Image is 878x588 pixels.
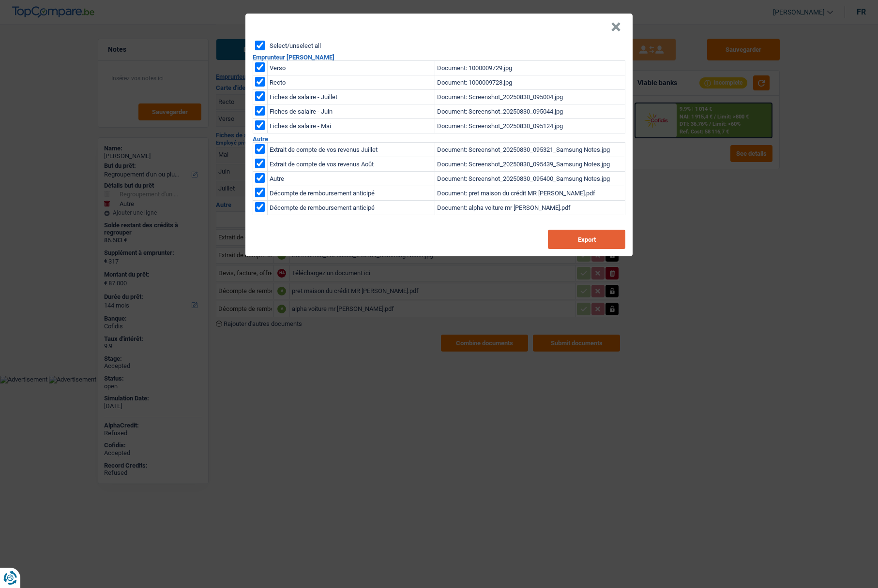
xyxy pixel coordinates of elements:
[268,186,435,201] td: Décompte de remboursement anticipé
[435,157,625,172] td: Document: Screenshot_20250830_095439_Samsung Notes.jpg
[253,54,625,60] h2: Emprunteur [PERSON_NAME]
[435,143,625,157] td: Document: Screenshot_20250830_095321_Samsung Notes.jpg
[435,172,625,186] td: Document: Screenshot_20250830_095400_Samsung Notes.jpg
[268,104,435,119] td: Fiches de salaire - Juin
[548,230,625,249] button: Export
[435,90,625,104] td: Document: Screenshot_20250830_095004.jpg
[253,136,625,142] h2: Autre
[435,104,625,119] td: Document: Screenshot_20250830_095044.jpg
[268,75,435,90] td: Recto
[268,119,435,133] td: Fiches de salaire - Mai
[435,75,625,90] td: Document: 1000009728.jpg
[268,157,435,172] td: Extrait de compte de vos revenus Août
[268,61,435,75] td: Verso
[435,61,625,75] td: Document: 1000009729.jpg
[270,43,321,49] label: Select/unselect all
[435,119,625,133] td: Document: Screenshot_20250830_095124.jpg
[268,143,435,157] td: Extrait de compte de vos revenus Juillet
[268,90,435,104] td: Fiches de salaire - Juillet
[435,186,625,201] td: Document: pret maison du crédit MR [PERSON_NAME].pdf
[435,201,625,215] td: Document: alpha voiture mr [PERSON_NAME].pdf
[611,22,621,32] button: Close
[268,201,435,215] td: Décompte de remboursement anticipé
[268,172,435,186] td: Autre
